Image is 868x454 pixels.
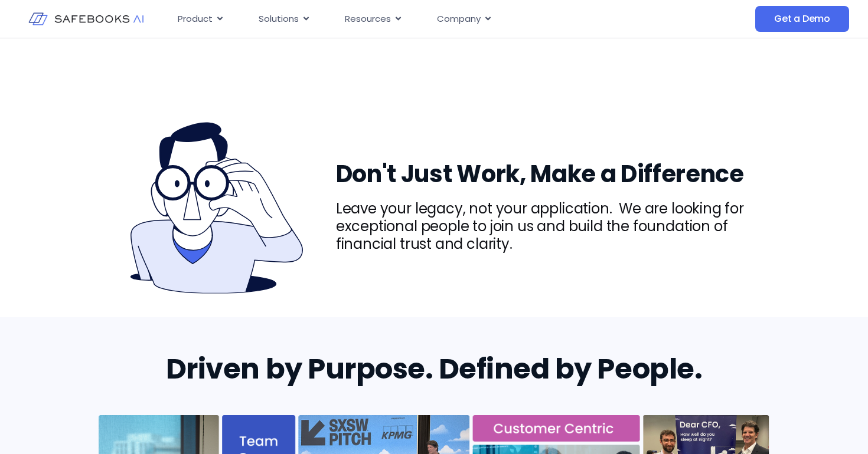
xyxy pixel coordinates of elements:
[755,6,849,32] a: Get a Demo
[99,57,769,85] p: Safebooks AI monitors all your financial data in real-time across every system, catching errors a...
[345,12,391,26] span: Resources
[259,12,299,26] span: Solutions
[437,12,481,26] span: Company
[99,353,769,386] h2: Driven by Purpose. Defined by People.
[130,121,304,294] img: Safebooks Open Positions 1
[168,8,661,31] div: Menu Toggle
[774,13,830,25] span: Get a Demo
[168,8,661,31] nav: Menu
[336,200,769,253] p: Leave your legacy, not your application. We are looking for exceptional people to join us and bui...
[178,12,213,26] span: Product
[99,34,769,57] h3: What We Do?
[336,162,769,186] h3: Don't Just Work, Make a Difference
